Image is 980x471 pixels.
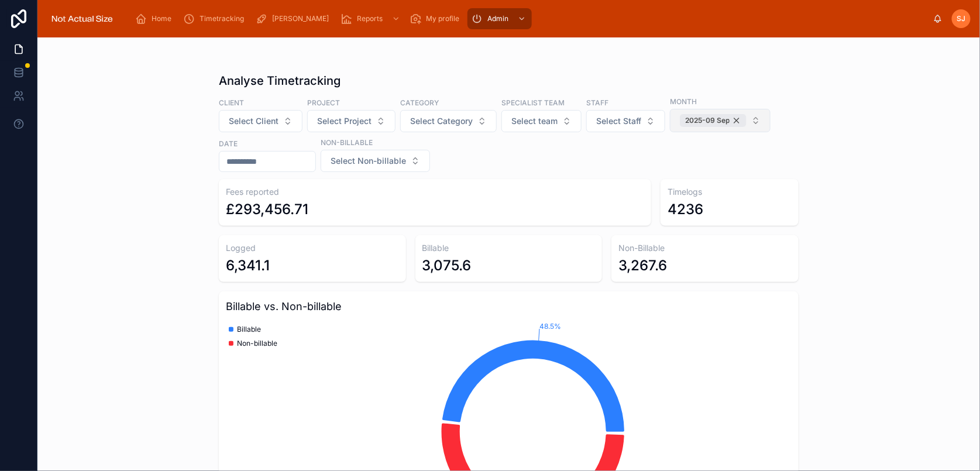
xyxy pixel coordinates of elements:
a: Timetracking [180,8,252,29]
span: [PERSON_NAME] [272,14,329,23]
span: 2025-09 Sep [685,116,730,125]
span: Select Category [410,115,473,127]
a: Reports [337,8,406,29]
h3: Timelogs [668,186,792,198]
h1: Analyse Timetracking [219,73,341,89]
button: Select Button [219,110,302,132]
button: Select Button [501,110,582,132]
span: Non-billable [237,339,277,348]
h3: Billable vs. Non-billable [226,298,792,315]
span: Select Client [229,115,278,127]
button: Select Button [307,110,396,132]
span: Select Project [317,115,372,127]
label: Client [219,97,244,108]
h3: Billable [422,242,596,254]
div: £293,456.71 [226,200,308,219]
a: My profile [406,8,467,29]
label: Non-billable [321,137,373,147]
a: [PERSON_NAME] [252,8,337,29]
label: Month [670,96,697,106]
button: Select Button [400,110,497,132]
label: Date [219,138,238,149]
img: App logo [47,9,118,28]
label: Category [400,97,439,108]
div: 4236 [668,200,703,219]
span: SJ [957,14,966,23]
h3: Logged [226,242,399,254]
span: Select Staff [596,115,641,127]
label: Specialist team [501,97,565,108]
button: Unselect 1 [680,114,747,127]
span: Reports [357,14,383,23]
label: Staff [586,97,608,108]
div: 3,075.6 [422,256,472,275]
span: Home [152,14,171,23]
button: Select Button [321,150,430,172]
span: Select team [511,115,558,127]
label: Project [307,97,340,108]
h3: Fees reported [226,186,644,198]
button: Select Button [670,109,771,132]
div: 3,267.6 [618,256,667,275]
span: My profile [426,14,459,23]
span: Timetracking [200,14,244,23]
h3: Non-Billable [618,242,792,254]
div: 6,341.1 [226,256,270,275]
span: Select Non-billable [331,155,406,167]
div: scrollable content [127,6,933,32]
span: Admin [487,14,508,23]
button: Select Button [586,110,665,132]
a: Admin [467,8,532,29]
span: Billable [237,325,261,334]
a: Home [132,8,180,29]
tspan: 48.5% [539,322,561,331]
